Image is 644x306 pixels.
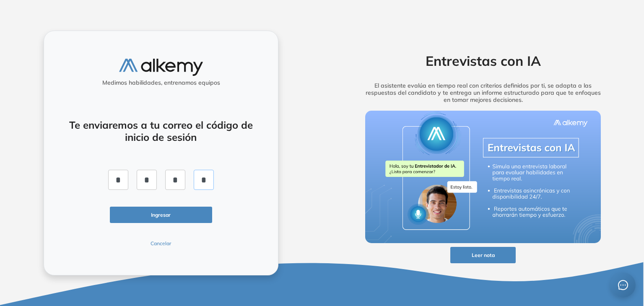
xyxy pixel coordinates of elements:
[450,247,516,263] button: Leer nota
[119,59,203,76] img: logo-alkemy
[66,119,256,143] h4: Te enviaremos a tu correo el código de inicio de sesión
[110,240,212,247] button: Cancelar
[110,207,212,223] button: Ingresar
[352,53,614,69] h2: Entrevistas con IA
[618,280,628,290] span: message
[47,79,275,86] h5: Medimos habilidades, entrenamos equipos
[365,111,601,243] img: img-more-info
[352,82,614,103] h5: El asistente evalúa en tiempo real con criterios definidos por ti, se adapta a las respuestas del...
